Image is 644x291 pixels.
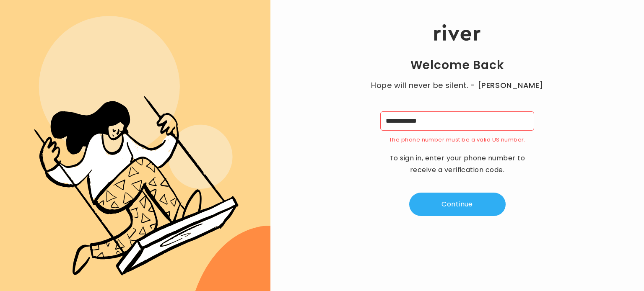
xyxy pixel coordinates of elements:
[410,58,504,73] h1: Welcome Back
[470,80,543,91] span: - [PERSON_NAME]
[409,193,506,216] button: Continue
[363,80,552,91] p: Hope will never be silent.
[380,134,534,146] div: The phone number must be a valid US number.
[384,152,531,176] p: To sign in, enter your phone number to receive a verification code.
